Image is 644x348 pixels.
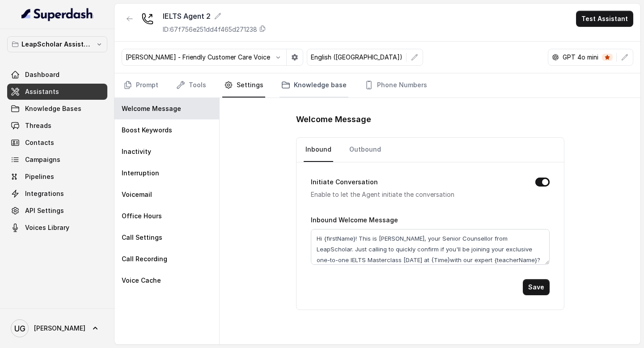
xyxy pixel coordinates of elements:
[126,53,270,62] p: [PERSON_NAME] - Friendly Customer Care Voice
[7,152,107,168] a: Campaigns
[25,206,64,215] span: API Settings
[7,186,107,202] a: Integrations
[311,189,521,200] p: Enable to let the Agent initiate the conversation
[25,121,51,130] span: Threads
[25,104,81,113] span: Knowledge Bases
[122,212,162,221] p: Office Hours
[296,112,564,127] h1: Welcome Message
[7,220,107,236] a: Voices Library
[222,73,265,98] a: Settings
[280,73,348,98] a: Knowledge base
[7,67,107,83] a: Dashboard
[7,84,107,100] a: Assistants
[311,216,398,224] label: Inbound Welcome Message
[25,155,60,164] span: Campaigns
[163,11,266,21] div: IELTS Agent 2
[25,189,64,198] span: Integrations
[7,36,107,52] button: LeapScholar Assistant
[7,135,107,151] a: Contacts
[21,39,93,50] p: LeapScholar Assistant
[363,73,429,98] a: Phone Numbers
[552,54,559,61] svg: openai logo
[122,190,152,199] p: Voicemail
[25,87,59,96] span: Assistants
[122,104,181,113] p: Welcome Message
[122,276,161,285] p: Voice Cache
[122,255,167,263] p: Call Recording
[122,147,151,156] p: Inactivity
[21,7,93,21] img: light.svg
[122,73,160,98] a: Prompt
[7,203,107,219] a: API Settings
[25,70,59,79] span: Dashboard
[25,223,69,232] span: Voices Library
[25,138,54,147] span: Contacts
[122,73,633,98] nav: Tabs
[122,169,159,178] p: Interruption
[14,324,25,333] text: UG
[563,53,598,62] p: GPT 4o mini
[7,316,107,341] a: [PERSON_NAME]
[25,172,54,181] span: Pipelines
[347,138,383,162] a: Outbound
[122,233,162,242] p: Call Settings
[304,138,557,162] nav: Tabs
[7,118,107,134] a: Threads
[174,73,208,98] a: Tools
[311,177,378,187] label: Initiate Conversation
[7,101,107,117] a: Knowledge Bases
[7,169,107,185] a: Pipelines
[311,229,550,265] textarea: Hi {firstName}! This is [PERSON_NAME], your Senior Counsellor from LeapScholar. Just calling to q...
[34,324,85,333] span: [PERSON_NAME]
[523,279,550,295] button: Save
[163,25,257,34] p: ID: 67f756e251dd4f465d271238
[311,53,402,62] p: English ([GEOGRAPHIC_DATA])
[122,126,172,135] p: Boost Keywords
[304,138,333,162] a: Inbound
[576,11,633,27] button: Test Assistant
